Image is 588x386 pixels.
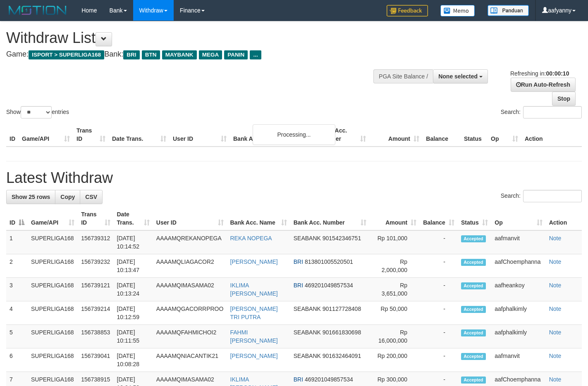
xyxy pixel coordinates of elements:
[370,301,420,325] td: Rp 50,000
[142,50,160,59] span: BTN
[60,194,75,200] span: Copy
[523,106,582,118] input: Search:
[6,325,28,348] td: 5
[549,305,562,312] a: Note
[78,325,113,348] td: 156738853
[28,207,78,230] th: Game/API: activate to sort column ascending
[6,106,69,118] label: Show entries
[438,73,478,80] span: None selected
[170,123,230,147] th: User ID
[230,235,272,242] a: REKA NOPEGA
[294,258,303,265] span: BRI
[114,254,153,278] td: [DATE] 10:13:47
[370,254,420,278] td: Rp 2,000,000
[549,376,562,383] a: Note
[294,305,321,312] span: SEABANK
[323,353,361,359] span: Copy 901632464091 to clipboard
[230,123,316,147] th: Bank Acc. Name
[28,348,78,372] td: SUPERLIGA168
[305,258,353,265] span: Copy 813801005520501 to clipboard
[461,353,486,360] span: Accepted
[78,348,113,372] td: 156739041
[28,254,78,278] td: SUPERLIGA168
[294,353,321,359] span: SEABANK
[6,254,28,278] td: 2
[12,194,50,200] span: Show 25 rows
[114,207,153,230] th: Date Trans.: activate to sort column ascending
[153,348,227,372] td: AAAAMQNIACANTIK21
[461,306,486,313] span: Accepted
[316,123,369,147] th: Bank Acc. Number
[199,50,222,59] span: MEGA
[230,282,278,297] a: IKLIMA [PERSON_NAME]
[153,230,227,254] td: AAAAMQREKANOPEGA
[491,207,545,230] th: Op: activate to sort column ascending
[488,5,529,16] img: panduan.png
[6,348,28,372] td: 6
[461,123,488,147] th: Status
[294,329,321,336] span: SEABANK
[250,50,261,59] span: ...
[546,207,582,230] th: Action
[511,78,576,92] a: Run Auto-Refresh
[423,123,461,147] th: Balance
[28,325,78,348] td: SUPERLIGA168
[78,301,113,325] td: 156739214
[521,123,582,147] th: Action
[491,325,545,348] td: aafphalkimly
[549,329,562,336] a: Note
[549,282,562,289] a: Note
[370,230,420,254] td: Rp 101,000
[78,207,113,230] th: Trans ID: activate to sort column ascending
[323,329,361,336] span: Copy 901661830698 to clipboard
[370,325,420,348] td: Rp 16,000,000
[461,329,486,336] span: Accepted
[6,190,55,204] a: Show 25 rows
[6,230,28,254] td: 1
[109,123,170,147] th: Date Trans.
[6,207,28,230] th: ID: activate to sort column descending
[227,207,290,230] th: Bank Acc. Name: activate to sort column ascending
[6,170,582,186] h1: Latest Withdraw
[114,230,153,254] td: [DATE] 10:14:52
[153,301,227,325] td: AAAAMQGACORRPROO
[253,124,335,145] div: Processing...
[420,348,458,372] td: -
[230,353,278,359] a: [PERSON_NAME]
[55,190,80,204] a: Copy
[420,325,458,348] td: -
[491,230,545,254] td: aafmanvit
[230,329,278,344] a: FAHMI [PERSON_NAME]
[458,207,491,230] th: Status: activate to sort column ascending
[6,50,384,59] h4: Game: Bank:
[549,353,562,359] a: Note
[28,230,78,254] td: SUPERLIGA168
[123,50,139,59] span: BRI
[73,123,109,147] th: Trans ID
[85,194,97,200] span: CSV
[114,348,153,372] td: [DATE] 10:08:28
[461,259,486,266] span: Accepted
[6,301,28,325] td: 4
[440,5,475,17] img: Button%20Memo.svg
[114,278,153,301] td: [DATE] 10:13:24
[230,305,278,320] a: [PERSON_NAME] TRI PUTRA
[420,254,458,278] td: -
[114,325,153,348] td: [DATE] 10:11:55
[19,123,73,147] th: Game/API
[461,235,486,242] span: Accepted
[305,282,353,289] span: Copy 469201049857534 to clipboard
[6,30,384,46] h1: Withdraw List
[230,258,278,265] a: [PERSON_NAME]
[552,92,576,106] a: Stop
[549,235,562,242] a: Note
[488,123,521,147] th: Op
[153,278,227,301] td: AAAAMQIMASAMA02
[224,50,248,59] span: PANIN
[28,301,78,325] td: SUPERLIGA168
[294,282,303,289] span: BRI
[29,50,104,59] span: ISPORT > SUPERLIGA168
[433,69,488,83] button: None selected
[420,301,458,325] td: -
[420,230,458,254] td: -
